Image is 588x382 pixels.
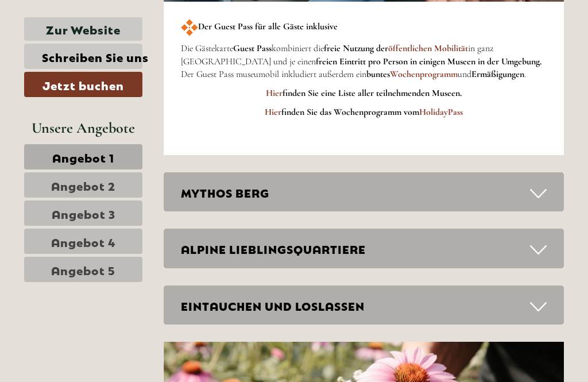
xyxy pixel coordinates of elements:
div: Unsere Angebote [24,117,142,138]
button: Senden [286,298,366,323]
img: new-1 [181,19,198,36]
div: MYTHOS BERG [164,172,564,212]
small: 20:32 [17,56,163,64]
strong: finden Sie das Wochenprogramm vom [265,106,463,118]
strong: Ermäßigungen [471,68,524,80]
strong: buntes [366,68,458,80]
a: Jetzt buchen [24,72,142,97]
strong: freien Eintritt pro Person in einigen Museen in der Umgebung. [316,56,541,67]
div: Guten Tag, wie können wir Ihnen helfen? [9,31,169,66]
a: Wochenprogramm [390,68,458,80]
a: Schreiben Sie uns [24,44,142,69]
span: Angebot 1 [52,149,114,165]
a: Hier [266,87,283,99]
a: Hier [265,106,281,118]
span: Angebot 4 [51,233,116,249]
a: Zur Website [24,17,142,41]
span: Angebot 3 [52,205,115,221]
a: öffentlichen Mobilität [388,43,468,54]
div: EINTAUCHEN UND LOSLASSEN [164,285,564,325]
a: HolidayPass [419,106,463,118]
div: ALPINE LIEBLINGSQUARTIERE [164,229,564,268]
strong: finden Sie eine Liste aller teilnehmenden Museen. [283,87,462,99]
strong: Der Guest Pass für alle Gäste inklusive [181,21,338,32]
span: Angebot 5 [51,261,115,277]
strong: Guest Pass [233,43,272,54]
p: Die Gästekarte kombiniert die in ganz [GEOGRAPHIC_DATA] und je einen Der Guest Pass museumobil in... [181,42,547,82]
div: [DATE] [163,9,204,28]
span: Angebot 2 [51,177,115,193]
div: [GEOGRAPHIC_DATA] [17,33,163,43]
strong: freie Nutzung der [324,43,468,54]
